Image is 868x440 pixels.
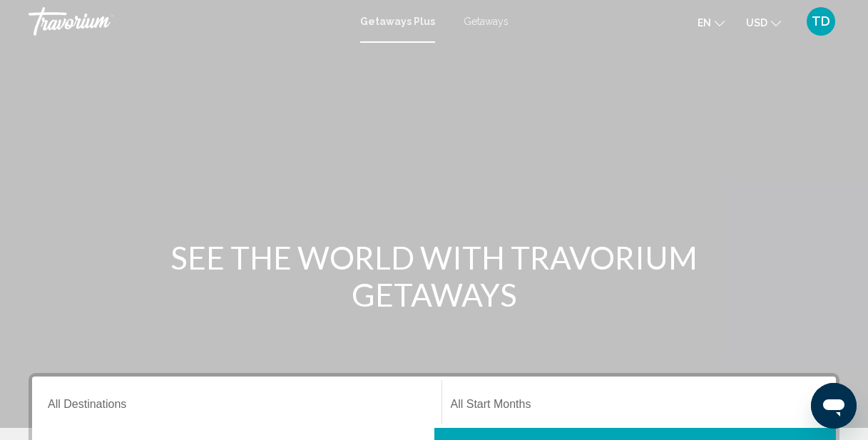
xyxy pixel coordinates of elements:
[29,7,346,36] a: Travorium
[811,383,857,429] iframe: Button to launch messaging window
[698,17,711,29] span: en
[698,12,725,33] button: Change language
[746,12,781,33] button: Change currency
[802,6,839,36] button: User Menu
[812,14,830,29] span: TD
[167,239,702,313] h1: SEE THE WORLD WITH TRAVORIUM GETAWAYS
[746,17,767,29] span: USD
[360,16,435,27] a: Getaways Plus
[464,16,509,27] a: Getaways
